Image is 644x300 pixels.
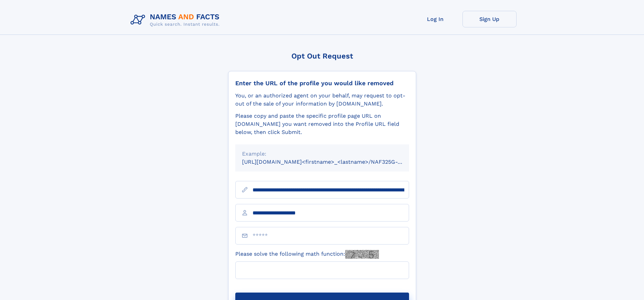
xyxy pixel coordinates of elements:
[242,150,402,158] div: Example:
[462,11,517,27] a: Sign Up
[235,112,409,136] div: Please copy and paste the specific profile page URL on [DOMAIN_NAME] you want removed into the Pr...
[235,79,409,87] div: Enter the URL of the profile you would like removed
[242,159,422,165] small: [URL][DOMAIN_NAME]<firstname>_<lastname>/NAF325G-xxxxxxxx
[408,11,462,27] a: Log In
[228,52,416,60] div: Opt Out Request
[128,11,225,29] img: Logo Names and Facts
[235,250,379,259] label: Please solve the following math function:
[235,92,409,108] div: You, or an authorized agent on your behalf, may request to opt-out of the sale of your informatio...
